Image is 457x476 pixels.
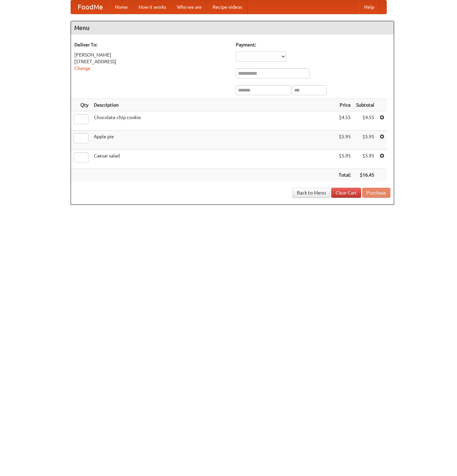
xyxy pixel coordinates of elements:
[133,0,172,14] a: How it works
[172,0,207,14] a: Who we are
[336,99,353,111] th: Price
[71,99,91,111] th: Qty
[353,111,377,131] td: $4.55
[91,150,336,169] td: Caesar salad
[207,0,247,14] a: Recipe videos
[74,41,229,48] h5: Deliver To:
[71,0,110,14] a: FoodMe
[336,150,353,169] td: $5.95
[91,99,336,111] th: Description
[236,41,390,48] h5: Payment:
[336,131,353,150] td: $5.95
[336,111,353,131] td: $4.55
[74,66,90,71] a: Change
[110,0,133,14] a: Home
[359,0,380,14] a: Help
[353,99,377,111] th: Subtotal
[74,51,229,58] div: [PERSON_NAME]
[362,188,390,198] button: Purchase
[336,169,353,181] th: Total:
[293,188,330,198] a: Back to Menu
[91,111,336,131] td: Chocolate chip cookie
[331,188,361,198] a: Clear Cart
[91,131,336,150] td: Apple pie
[353,150,377,169] td: $5.95
[353,169,377,181] th: $16.45
[74,58,229,65] div: [STREET_ADDRESS]
[353,131,377,150] td: $5.95
[71,21,394,35] h4: Menu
